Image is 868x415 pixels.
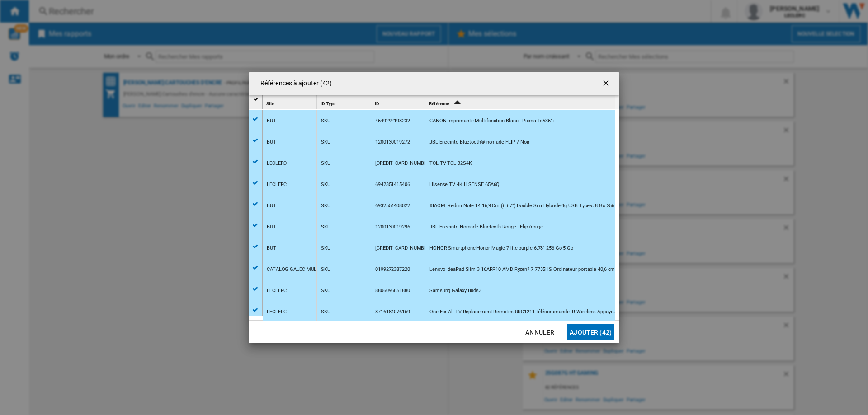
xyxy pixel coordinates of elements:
[520,324,560,340] button: Annuler
[427,95,615,109] div: Référence Sort Ascending
[375,174,410,195] div: 6942351415406
[267,280,287,301] div: LECLERC
[267,259,333,280] div: CATALOG GALEC MULTI/PEM
[267,174,287,195] div: LECLERC
[375,101,379,106] span: ID
[429,101,449,106] span: Référence
[267,153,287,174] div: LECLERC
[321,259,330,280] div: SKU
[256,79,332,88] h4: Références à ajouter (42)
[427,95,615,109] div: Sort Ascending
[429,302,651,322] div: One For All TV Replacement Remotes URC1211 télécommande IR Wireless Appuyez sur les boutons
[321,111,330,131] div: SKU
[267,302,287,322] div: LECLERC
[429,132,530,153] div: JBL Enceinte Bluetooth® nomade FLIP 7 Noir
[429,259,793,280] div: Lenovo IdeaPad Slim 3 16ARP10 AMD Ryzen? 7 7735HS Ordinateur portable 40,6 cm (16") WUXGA 24 Go D...
[267,111,276,131] div: BUT
[429,153,472,174] div: TCL TV TCL 32S4K
[601,79,612,89] ng-md-icon: getI18NText('BUTTONS.CLOSE_DIALOG')
[375,259,410,280] div: 0199272387220
[375,217,410,238] div: 1200130019296
[429,196,656,216] div: XIAOMI Redmi Note 14 16,9 Cm (6.67") Double Sim Hybride 4g USB Type-c 8 Go 256 Go 5500 Mah Vert
[321,280,330,301] div: SKU
[267,196,276,216] div: BUT
[321,174,330,195] div: SKU
[375,238,431,259] div: [CREDIT_CARD_NUMBER]
[321,153,330,174] div: SKU
[321,302,330,322] div: SKU
[373,95,425,109] div: Sort None
[321,217,330,238] div: SKU
[321,132,330,153] div: SKU
[429,174,500,195] div: Hisense TV 4K HISENSE 65A6Q
[375,280,410,301] div: 8806095651880
[375,132,410,153] div: 1200130019272
[321,196,330,216] div: SKU
[319,95,371,109] div: ID Type Sort None
[373,95,425,109] div: ID Sort None
[429,280,481,301] div: Samsung Galaxy Buds3
[321,101,335,106] span: ID Type
[429,238,573,259] div: HONOR Smartphone Honor Magic 7 lite purple 6.78" 256 Go 5 Go
[267,132,276,153] div: BUT
[375,153,431,174] div: [CREDIT_CARD_NUMBER]
[375,196,410,216] div: 6932554408022
[598,75,616,93] button: getI18NText('BUTTONS.CLOSE_DIALOG')
[375,111,410,131] div: 4549292198232
[429,217,543,238] div: JBL Enceinte Nomade Bluetooth Rouge - Flip7rouge
[264,95,316,109] div: Sort None
[450,101,464,106] span: Sort Ascending
[567,324,614,340] button: Ajouter (42)
[429,111,555,131] div: CANON Imprimante Multifonction Blanc - Pixma Ts5351i
[266,101,274,106] span: Site
[319,95,371,109] div: Sort None
[267,217,276,238] div: BUT
[321,238,330,259] div: SKU
[375,302,410,322] div: 8716184076169
[264,95,316,109] div: Site Sort None
[267,238,276,259] div: BUT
